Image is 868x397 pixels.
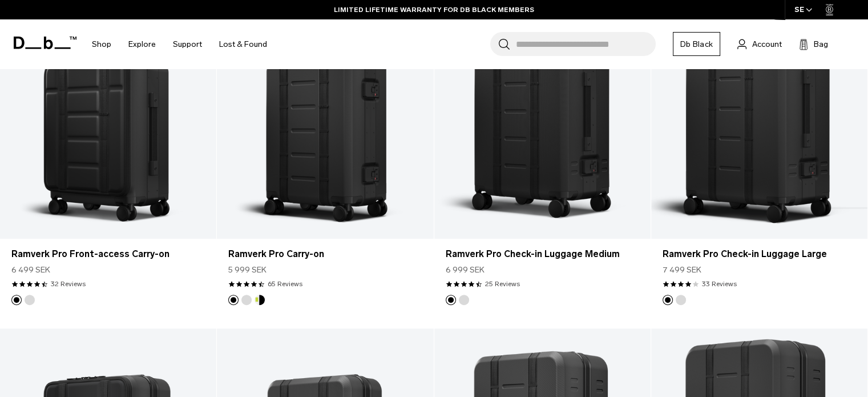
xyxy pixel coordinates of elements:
a: 33 reviews [702,279,737,289]
a: Explore [128,24,156,65]
button: Black Out [228,295,239,305]
span: 7 499 SEK [663,264,701,276]
span: Account [752,38,782,50]
button: Black Out [446,295,456,305]
a: Support [173,24,202,65]
span: 5 999 SEK [228,264,267,276]
a: Account [737,37,782,51]
button: Bag [799,37,828,51]
button: Silver [676,295,686,305]
a: Ramverk Pro Check-in Luggage Medium [446,247,639,261]
nav: Main Navigation [83,19,276,69]
a: Db Black [673,32,720,56]
button: Silver [25,295,35,305]
a: LIMITED LIFETIME WARRANTY FOR DB BLACK MEMBERS [334,5,534,15]
button: Silver [241,295,252,305]
a: Ramverk Pro Front-access Carry-on [11,247,205,261]
a: Ramverk Pro Carry-on [228,247,422,261]
a: Shop [92,24,111,65]
a: 65 reviews [268,279,302,289]
a: Ramverk Pro Check-in Luggage Large [663,247,856,261]
span: 6 999 SEK [446,264,485,276]
button: Db x New Amsterdam Surf Association [255,295,265,305]
button: Black Out [663,295,673,305]
span: 6 499 SEK [11,264,50,276]
span: Bag [814,38,828,50]
a: Lost & Found [219,24,267,65]
button: Silver [459,295,469,305]
button: Black Out [11,295,22,305]
a: 25 reviews [485,279,520,289]
a: 32 reviews [51,279,86,289]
